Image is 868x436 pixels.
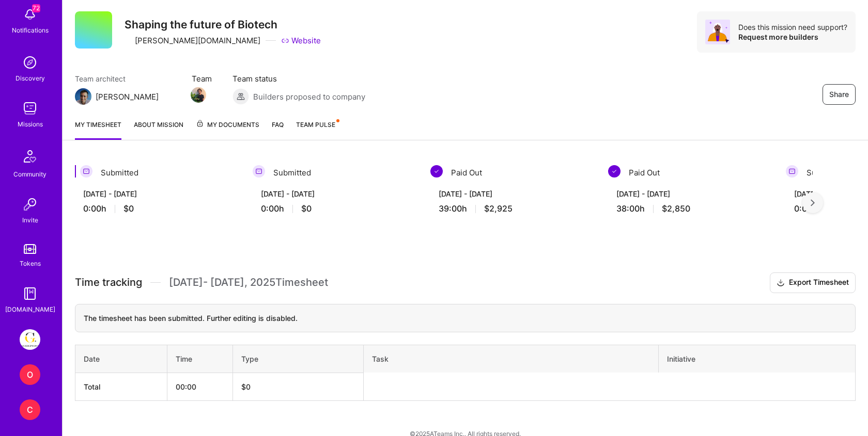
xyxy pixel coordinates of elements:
span: Team Pulse [296,121,335,128]
div: [DATE] - [DATE] [261,188,410,199]
img: Submitted [253,165,265,177]
img: guide book [20,283,40,304]
div: Invite [22,215,38,225]
div: Request more builders [738,32,847,42]
div: Paid Out [430,165,596,180]
div: Community [13,169,47,180]
a: Guidepoint: Client Platform [17,329,43,350]
a: Website [281,35,321,46]
img: Team Member Avatar [191,87,206,103]
a: Team Member Avatar [192,86,205,104]
div: Discovery [16,73,45,84]
i: icon CompanyGray [125,37,133,45]
img: Submitted [786,165,798,177]
a: Team Pulse [296,119,338,140]
img: Paid Out [430,165,443,177]
div: 39:00 h [439,203,587,214]
img: teamwork [20,98,40,119]
button: Export Timesheet [770,272,856,293]
img: Team Architect [75,88,91,105]
div: O [20,364,40,385]
div: 0:00 h [261,203,410,214]
img: Guidepoint: Client Platform [20,329,40,350]
th: Date [75,345,167,373]
span: Team status [233,73,365,84]
th: Type [233,345,364,373]
span: $0 [123,203,134,214]
img: discovery [20,52,40,73]
span: 72 [32,4,40,12]
i: icon Mail [163,92,171,101]
a: C [17,399,43,420]
div: 38:00 h [616,203,765,214]
button: Share [823,84,856,105]
a: My timesheet [75,119,121,140]
div: 0:00 h [83,203,232,214]
th: $0 [233,373,364,400]
span: Time tracking [75,276,142,289]
img: right [811,199,815,206]
img: Invite [20,194,40,215]
span: Builders proposed to company [253,91,365,102]
span: My Documents [196,119,259,131]
div: C [20,399,40,420]
span: $0 [301,203,312,214]
div: Does this mission need support? [738,22,847,32]
div: [DATE] - [DATE] [83,188,232,199]
div: The timesheet has been submitted. Further editing is disabled. [75,304,856,332]
th: 00:00 [167,373,233,400]
div: [DATE] - [DATE] [616,188,765,199]
div: Submitted [75,165,240,180]
div: Submitted [253,165,418,180]
div: [DATE] - [DATE] [439,188,587,199]
div: Missions [18,119,43,130]
a: My Documents [196,119,259,140]
img: Submitted [80,165,92,177]
th: Total [75,373,167,400]
span: $2,850 [662,203,690,214]
th: Initiative [659,345,856,373]
span: Team [192,73,212,84]
div: [DOMAIN_NAME] [5,304,55,315]
img: tokens [24,244,36,254]
span: [DATE] - [DATE] , 2025 Timesheet [169,276,328,289]
img: Community [18,144,42,169]
a: FAQ [272,119,284,140]
span: Share [829,89,849,100]
span: Team architect [75,73,171,84]
th: Time [167,345,233,373]
a: O [17,364,43,385]
h3: Shaping the future of Biotech [125,18,321,31]
span: $2,925 [484,203,513,214]
div: Notifications [12,25,49,36]
img: Paid Out [608,165,621,177]
img: bell [20,4,40,25]
div: [PERSON_NAME][DOMAIN_NAME] [125,35,260,46]
img: Builders proposed to company [233,88,249,105]
div: Paid Out [608,165,773,180]
img: Avatar [705,20,730,44]
th: Task [364,345,659,373]
div: [PERSON_NAME] [96,91,159,102]
a: About Mission [134,119,183,140]
i: icon Download [777,278,785,288]
div: Tokens [20,258,41,269]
